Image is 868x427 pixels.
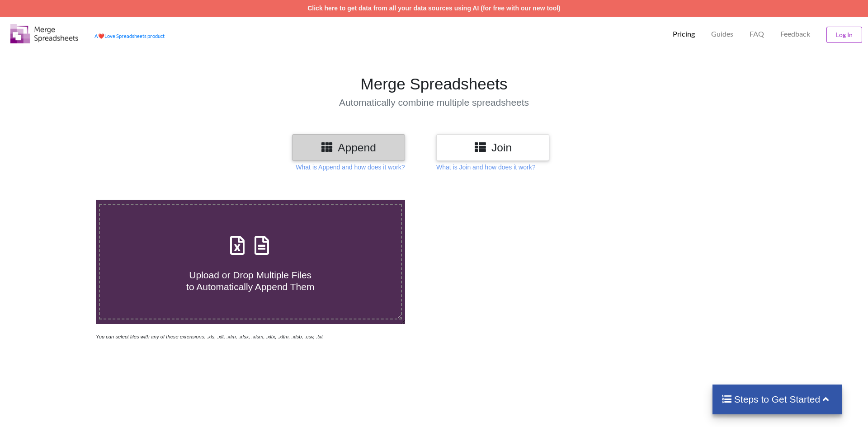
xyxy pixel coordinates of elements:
img: Logo.png [10,24,78,43]
span: heart [98,33,104,39]
p: Guides [711,29,733,39]
i: You can select files with any of these extensions: .xls, .xlt, .xlm, .xlsx, .xlsm, .xltx, .xltm, ... [96,334,323,339]
h3: Append [299,141,398,154]
span: Feedback [780,30,810,38]
span: Upload or Drop Multiple Files to Automatically Append Them [186,270,314,291]
p: Pricing [673,29,695,39]
h3: Join [443,141,542,154]
button: Log In [826,27,862,43]
p: FAQ [750,29,764,39]
h4: Steps to Get Started [722,394,833,405]
p: What is Append and how does it work? [296,163,405,172]
a: Click here to get data from all your data sources using AI (for free with our new tool) [307,5,561,12]
p: What is Join and how does it work? [436,163,535,172]
a: AheartLove Spreadsheets product [94,33,165,39]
